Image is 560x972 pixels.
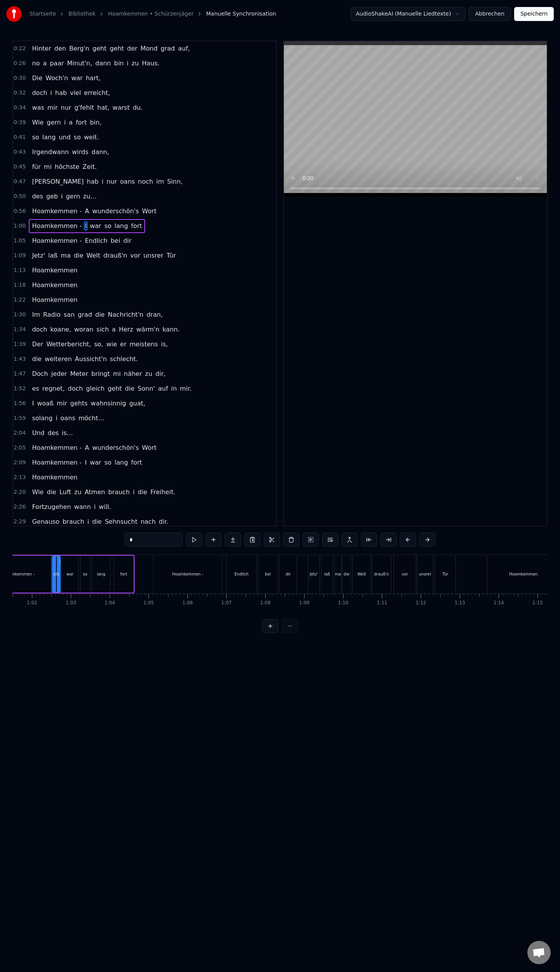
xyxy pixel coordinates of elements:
[112,369,121,378] span: mi
[31,281,78,289] span: Hoamkemmen
[91,147,110,156] span: dann,
[105,600,115,606] div: 1:04
[31,458,82,467] span: Hoamkemmen -
[299,600,310,606] div: 1:09
[31,428,45,437] span: Und
[94,310,105,319] span: die
[107,384,122,393] span: geht
[82,192,98,201] span: zu…
[31,147,69,156] span: Irgendwann
[75,118,87,127] span: fort
[78,414,105,423] span: möcht…
[89,118,102,127] span: bin,
[122,236,132,245] span: dir
[61,428,74,437] span: is…
[416,600,426,606] div: 1:12
[455,600,465,606] div: 1:13
[36,399,54,408] span: woaß
[108,10,194,18] a: Hoamkemmen • Schürzenjäger
[141,207,157,216] span: Wort
[49,59,65,68] span: paar
[96,325,110,334] span: sich
[54,162,80,171] span: höchste
[14,414,26,422] span: 1:59
[31,414,53,423] span: solang
[14,474,26,481] span: 2:13
[31,59,40,68] span: no
[84,236,108,245] span: Endlich
[31,266,78,275] span: Hoamkemmen
[31,177,84,186] span: [PERSON_NAME]
[90,399,127,408] span: wahnsinnig
[160,340,169,349] span: is,
[132,103,143,112] span: du.
[46,118,61,127] span: gern
[310,571,318,577] div: Jetz'
[96,103,110,112] span: hat,
[357,571,366,577] div: Welt
[84,443,90,452] span: A
[84,488,106,497] span: Atmen
[31,517,60,526] span: Genauso
[31,74,43,82] span: Die
[31,473,78,482] span: Hoamkemmen
[419,571,431,577] div: unsrer
[31,103,45,112] span: was
[182,600,193,606] div: 1:06
[136,325,160,334] span: wärm'n
[87,517,90,526] span: i
[14,281,26,289] span: 1:18
[54,88,68,97] span: hab
[206,10,276,18] span: Manuelle Synchronisation
[31,295,78,304] span: Hoamkemmen
[144,369,153,378] span: zu
[374,571,389,577] div: drauß'n
[77,310,93,319] span: grad
[141,59,160,68] span: Haus.
[137,488,148,497] span: die
[85,384,105,393] span: gleich
[31,118,44,127] span: Wie
[113,59,124,68] span: bin
[103,458,112,467] span: so
[146,310,164,319] span: dran,
[89,458,102,467] span: war
[14,163,26,171] span: 0:45
[69,88,82,97] span: viel
[83,133,100,142] span: weit.
[129,251,141,260] span: vor
[104,517,138,526] span: Sehnsucht
[14,178,26,186] span: 0:47
[70,74,83,82] span: war
[66,59,93,68] span: Minut'n,
[14,400,26,407] span: 1:56
[129,340,159,349] span: meistens
[58,133,71,142] span: und
[158,517,169,526] span: dir.
[14,133,26,141] span: 0:41
[172,571,203,577] div: Hoamkemmen -
[56,571,57,577] div: I
[109,354,139,363] span: schlecht.
[166,177,184,186] span: Sinn,
[60,103,72,112] span: nur
[97,571,105,577] div: lang
[143,251,164,260] span: unsrer
[62,517,85,526] span: brauch
[123,369,143,378] span: näher
[109,44,124,53] span: geht
[141,443,157,452] span: Wort
[130,221,143,230] span: fort
[119,340,127,349] span: er
[137,177,154,186] span: noch
[89,221,102,230] span: war
[179,384,192,393] span: mir.
[111,325,117,334] span: a
[86,251,101,260] span: Welt
[14,45,26,53] span: 0:22
[47,428,59,437] span: des
[31,340,44,349] span: Der
[84,458,87,467] span: I
[402,571,408,577] div: vor
[166,251,177,260] span: Tür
